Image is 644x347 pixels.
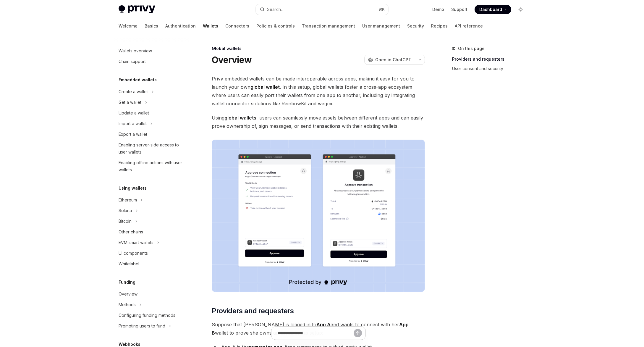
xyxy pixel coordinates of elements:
[225,19,249,33] a: Connectors
[451,7,467,12] a: Support
[119,19,137,33] a: Welcome
[119,47,152,54] div: Wallets overview
[452,64,530,73] a: User consent and security
[212,46,425,51] div: Global wallets
[250,84,280,90] strong: global wallet
[407,19,424,33] a: Security
[119,88,148,95] div: Create a wallet
[119,196,137,204] div: Ethereum
[455,19,483,33] a: API reference
[119,279,135,286] h5: Funding
[119,322,165,330] div: Prompting users to fund
[114,140,190,157] a: Enabling server-side access to user wallets
[452,54,530,64] a: Providers and requesters
[119,185,147,192] h5: Using wallets
[212,54,252,65] h1: Overview
[302,19,355,33] a: Transaction management
[224,115,256,121] strong: global wallets
[165,19,196,33] a: Authentication
[114,227,190,237] a: Other chains
[114,248,190,259] a: UI components
[119,58,146,65] div: Chain support
[364,55,415,65] button: Open in ChatGPT
[212,306,294,316] span: Providers and requesters
[119,250,148,257] div: UI components
[475,5,511,14] a: Dashboard
[431,19,448,33] a: Recipes
[256,19,295,33] a: Policies & controls
[114,157,190,175] a: Enabling offline actions with user wallets
[203,19,218,33] a: Wallets
[267,6,284,13] div: Search...
[119,120,147,127] div: Import a wallet
[256,4,388,15] button: Search...⌘K
[119,239,153,246] div: EVM smart wallets
[378,7,385,12] span: ⌘ K
[114,129,190,140] a: Export a wallet
[119,312,175,319] div: Configuring funding methods
[114,259,190,269] a: Whitelabel
[119,290,137,298] div: Overview
[119,141,186,156] div: Enabling server-side access to user wallets
[119,207,132,214] div: Solana
[119,260,139,267] div: Whitelabel
[212,75,425,108] span: Privy embedded wallets can be made interoperable across apps, making it easy for you to launch yo...
[458,45,485,52] span: On this page
[212,140,425,292] img: images/Crossapp.png
[119,5,155,14] img: light logo
[119,99,141,106] div: Get a wallet
[114,46,190,56] a: Wallets overview
[516,5,525,14] button: Toggle dark mode
[119,109,149,117] div: Update a wallet
[145,19,158,33] a: Basics
[119,228,143,235] div: Other chains
[119,218,132,225] div: Bitcoin
[432,7,444,12] a: Demo
[119,159,186,173] div: Enabling offline actions with user wallets
[114,310,190,321] a: Configuring funding methods
[114,289,190,299] a: Overview
[114,56,190,67] a: Chain support
[119,301,136,308] div: Methods
[362,19,400,33] a: User management
[119,76,157,83] h5: Embedded wallets
[119,131,147,138] div: Export a wallet
[212,114,425,130] span: Using , users can seamlessly move assets between different apps and can easily prove ownership of...
[114,108,190,118] a: Update a wallet
[212,320,425,337] span: Suppose that [PERSON_NAME] is logged in to and wants to connect with her wallet to prove she owns...
[479,7,502,12] span: Dashboard
[354,329,362,337] button: Send message
[316,322,331,327] strong: App A
[375,57,411,63] span: Open in ChatGPT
